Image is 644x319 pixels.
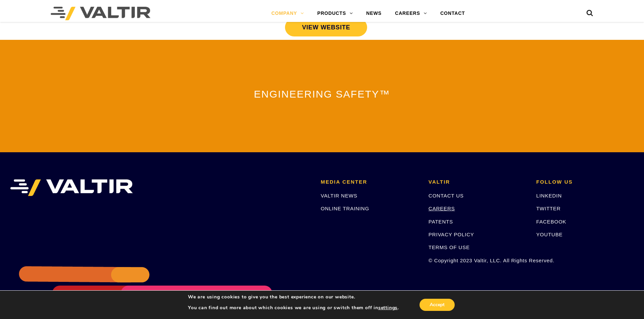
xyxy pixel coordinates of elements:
p: You can find out more about which cookies we are using or switch them off in . [188,305,399,311]
a: COMPANY [265,7,311,20]
a: VIEW WEBSITE [285,18,367,36]
a: CONTACT [433,7,472,20]
button: Accept [420,299,455,311]
a: NEWS [359,7,388,20]
a: FACEBOOK [536,219,566,224]
h2: FOLLOW US [536,179,634,185]
a: PRIVACY POLICY [429,232,474,237]
a: YOUTUBE [536,232,563,237]
p: We are using cookies to give you the best experience on our website. [188,294,399,300]
a: CONTACT US [429,193,464,198]
h2: VALTIR [429,179,526,185]
a: ONLINE TRAINING [321,206,369,211]
a: TWITTER [536,206,560,211]
a: PATENTS [429,219,453,224]
a: CAREERS [388,7,434,20]
img: Valtir [51,7,150,20]
a: LINKEDIN [536,193,562,198]
a: PRODUCTS [311,7,360,20]
a: TERMS OF USE [429,244,470,250]
a: VALTIR NEWS [321,193,357,198]
span: ENGINEERING SAFETY™ [254,88,390,100]
p: © Copyright 2023 Valtir, LLC. All Rights Reserved. [429,257,526,264]
button: settings [378,305,398,311]
a: CAREERS [429,206,455,211]
img: VALTIR [10,179,133,196]
h2: MEDIA CENTER [321,179,419,185]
